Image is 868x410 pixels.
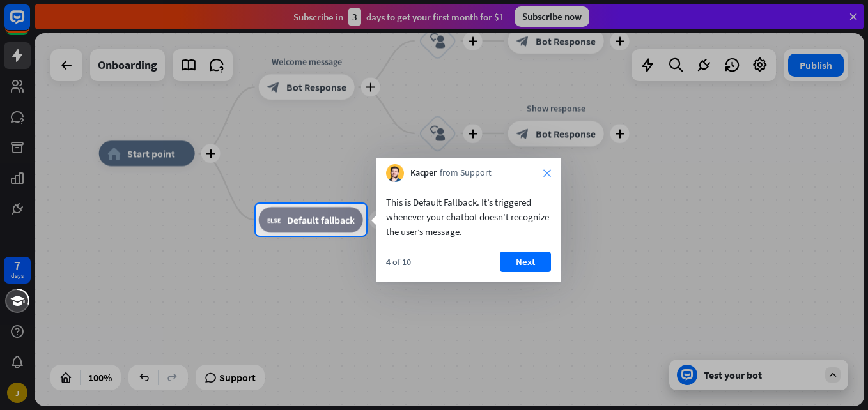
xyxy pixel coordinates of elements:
[440,167,492,179] span: from Support
[500,252,551,272] button: Next
[386,195,551,239] div: This is Default Fallback. It’s triggered whenever your chatbot doesn't recognize the user’s message.
[410,167,437,179] span: Kacper
[267,213,281,226] i: block_fallback
[10,5,49,43] button: Open LiveChat chat widget
[386,256,411,268] div: 4 of 10
[543,169,551,177] i: close
[287,213,355,226] span: Default fallback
